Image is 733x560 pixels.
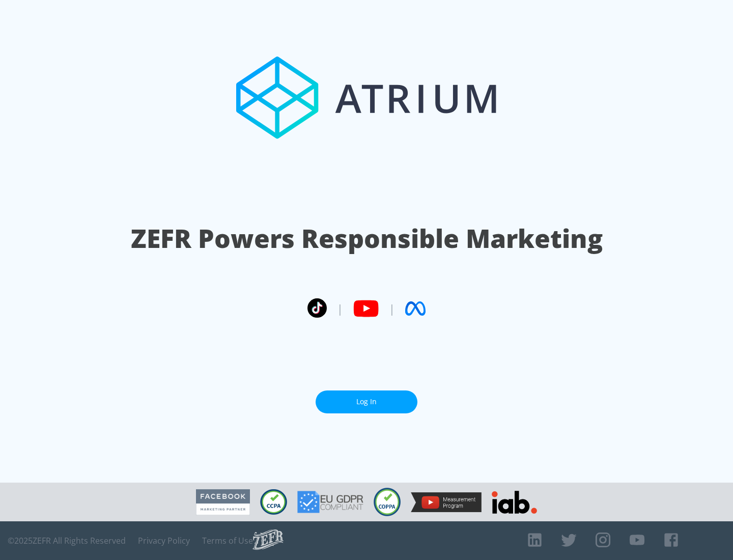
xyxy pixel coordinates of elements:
img: GDPR Compliant [297,491,363,513]
a: Privacy Policy [138,536,190,546]
img: IAB [492,491,537,514]
a: Log In [316,390,417,413]
span: © 2025 ZEFR All Rights Reserved [8,536,126,546]
img: COPPA Compliant [374,488,401,516]
img: CCPA Compliant [260,489,287,515]
h1: ZEFR Powers Responsible Marketing [131,221,603,256]
span: | [337,301,343,316]
span: | [389,301,395,316]
img: Facebook Marketing Partner [196,489,250,515]
a: Terms of Use [202,536,253,546]
img: YouTube Measurement Program [411,492,482,512]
